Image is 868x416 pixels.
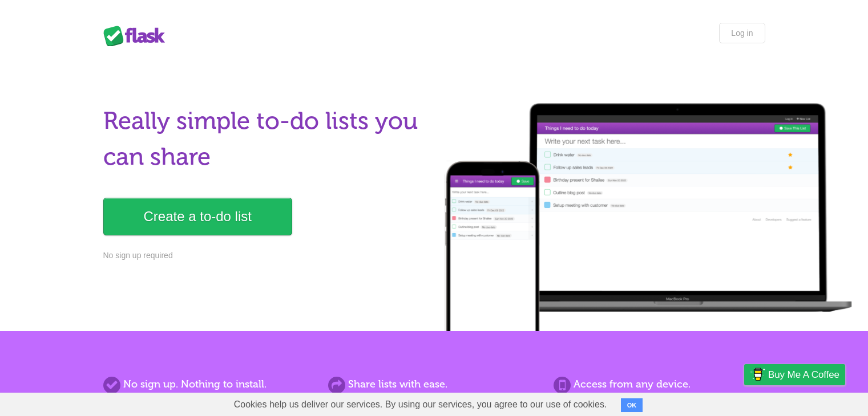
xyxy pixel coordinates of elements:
h2: No sign up. Nothing to install. [103,377,314,392]
p: No sign up required [103,250,427,262]
span: Buy me a coffee [768,365,839,385]
h2: Share lists with ease. [328,377,539,392]
h2: Access from any device. [554,377,765,392]
button: OK [621,398,643,412]
h1: Really simple to-do lists you can share [103,103,427,175]
div: Flask Lists [103,26,172,46]
img: Buy me a coffee [750,365,765,384]
a: Buy me a coffee [744,364,845,385]
span: Cookies help us deliver our services. By using our services, you agree to our use of cookies. [223,393,619,416]
a: Log in [719,23,765,43]
a: Create a to-do list [103,198,292,235]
